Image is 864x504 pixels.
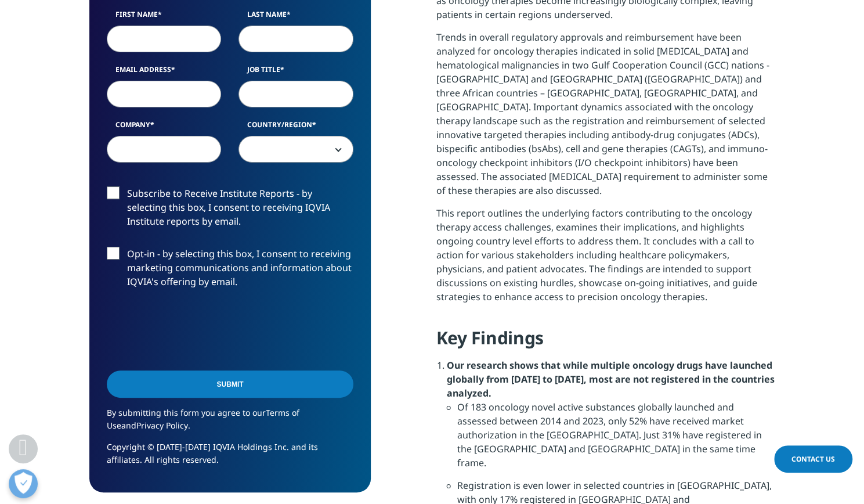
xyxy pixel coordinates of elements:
input: Submit [107,370,353,398]
p: Trends in overall regulatory approvals and reimbursement have been analyzed for oncology therapie... [436,30,775,206]
span: Contact Us [791,454,835,464]
button: Open Preferences [9,469,38,498]
label: Last Name [239,9,354,26]
iframe: reCAPTCHA [107,307,283,352]
h4: Key Findings [436,326,775,358]
p: Copyright © [DATE]-[DATE] IQVIA Holdings Inc. and its affiliates. All rights reserved. [107,441,353,475]
a: Privacy Policy [136,420,188,431]
label: Job Title [239,64,354,81]
label: Email Address [107,64,222,81]
label: Subscribe to Receive Institute Reports - by selecting this box, I consent to receiving IQVIA Inst... [107,186,353,235]
a: Contact Us [774,445,852,473]
strong: Our research shows that while multiple oncology drugs have launched globally from [DATE] to [DATE... [447,359,775,399]
p: By submitting this form you agree to our and . [107,406,353,441]
label: Country/Region [239,120,354,136]
p: This report outlines the underlying factors contributing to the oncology therapy access challenge... [436,206,775,312]
label: Opt-in - by selecting this box, I consent to receiving marketing communications and information a... [107,247,353,295]
li: Of 183 oncology novel active substances globally launched and assessed between 2014 and 2023, onl... [457,400,775,478]
label: First Name [107,9,222,26]
label: Company [107,120,222,136]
